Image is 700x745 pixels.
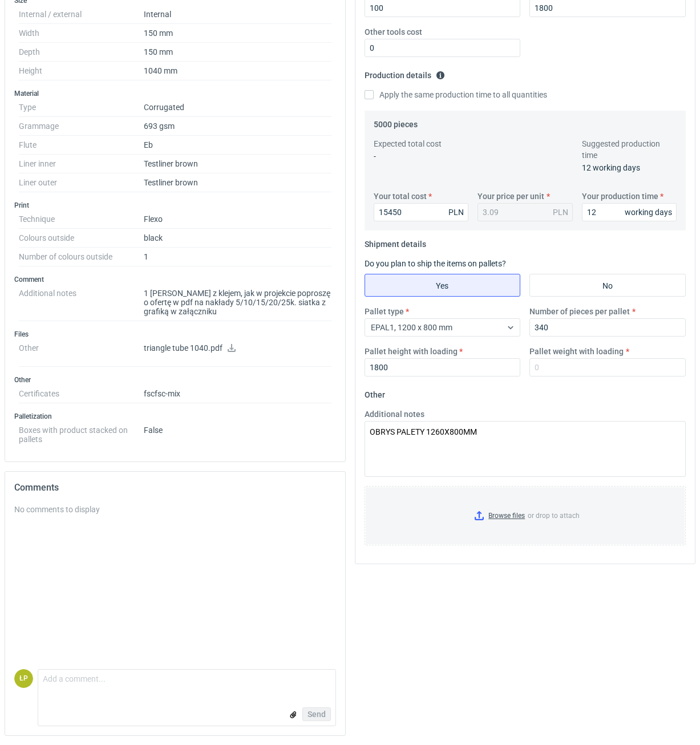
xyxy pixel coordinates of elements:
dt: Other [19,339,144,367]
dd: 150 mm [144,24,331,43]
dt: Liner inner [19,155,144,173]
label: Other tools cost [365,26,422,38]
label: Your price per unit [478,191,544,202]
dt: Technique [19,210,144,229]
div: PLN [448,207,464,218]
legend: Production details [365,66,445,80]
dt: Liner outer [19,173,144,192]
p: triangle tube 1040.pdf [144,343,331,354]
dt: Additional notes [19,284,144,321]
input: 0 [365,358,521,376]
dd: fsc fsc-mix [144,384,331,403]
figcaption: ŁP [14,669,33,688]
label: Your production time [582,191,658,202]
p: 12 working days [582,162,677,173]
dt: Flute [19,136,144,155]
dd: 150 mm [144,43,331,62]
h3: Files [14,330,336,339]
label: Apply the same production time to all quantities [365,89,547,100]
div: working days [625,207,672,218]
label: Do you plan to ship the items on pallets? [365,259,506,268]
dd: black [144,229,331,248]
div: Łukasz Postawa [14,669,33,688]
legend: 5000 pieces [374,115,418,129]
dd: 1 [PERSON_NAME] z klejem, jak w projekcie poproszę o ofertę w pdf na nakłady 5/10/15/20/25k. siat... [144,284,331,321]
dd: Flexo [144,210,331,229]
dt: Width [19,24,144,43]
dt: Type [19,98,144,117]
label: Pallet height with loading [365,346,458,357]
dt: Internal / external [19,5,144,24]
legend: Shipment details [365,235,426,249]
dd: Internal [144,5,331,24]
div: No comments to display [14,504,336,515]
dt: Boxes with product stacked on pallets [19,421,144,444]
dt: Colours outside [19,229,144,248]
h3: Palletization [14,412,336,421]
input: 0 [529,318,686,337]
span: EPAL1, 1200 x 800 mm [371,323,452,332]
span: Send [307,710,326,718]
dd: False [144,421,331,444]
label: Additional notes [365,408,424,420]
input: 0 [582,203,677,221]
label: Yes [365,274,521,297]
dt: Height [19,62,144,80]
dd: 693 gsm [144,117,331,136]
dt: Certificates [19,384,144,403]
h2: Comments [14,481,336,495]
legend: Other [365,386,385,399]
label: or drop to attach [365,487,686,545]
dd: Eb [144,136,331,155]
input: 0 [365,39,521,57]
label: Expected total cost [374,138,442,149]
label: Pallet weight with loading [529,346,624,357]
p: - [374,151,469,162]
dd: Testliner brown [144,173,331,192]
label: Pallet type [365,306,404,317]
dd: Testliner brown [144,155,331,173]
dt: Grammage [19,117,144,136]
label: No [529,274,686,297]
input: 0 [374,203,469,221]
h3: Material [14,89,336,98]
dd: Corrugated [144,98,331,117]
dt: Depth [19,43,144,62]
div: PLN [553,207,568,218]
h3: Print [14,201,336,210]
label: Number of pieces per pallet [529,306,630,317]
textarea: OBRYS PALETY 1260X800MM [365,421,686,477]
dd: 1040 mm [144,62,331,80]
h3: Other [14,375,336,384]
input: 0 [529,358,686,376]
label: Your total cost [374,191,427,202]
dt: Number of colours outside [19,248,144,266]
h3: Comment [14,275,336,284]
dd: 1 [144,248,331,266]
label: Suggested production time [582,138,677,161]
button: Send [302,707,331,721]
